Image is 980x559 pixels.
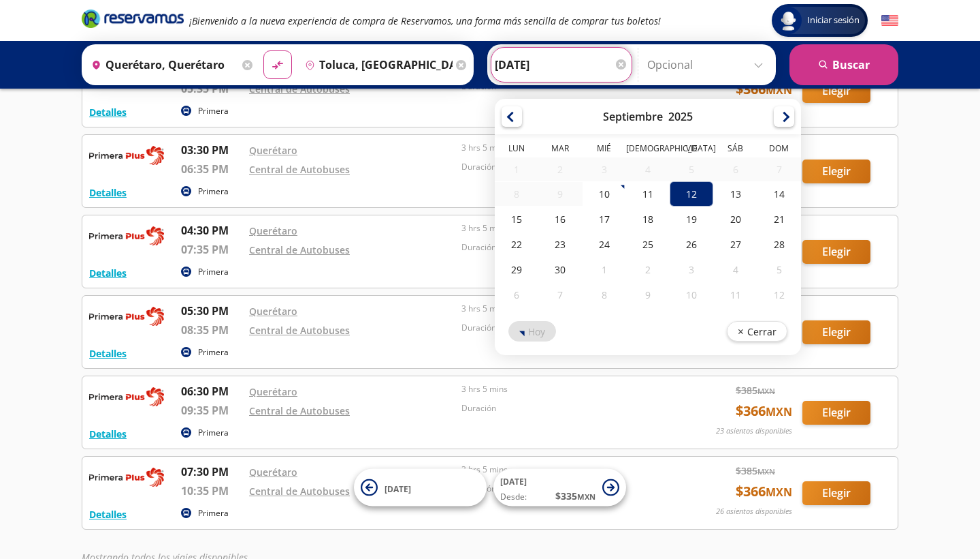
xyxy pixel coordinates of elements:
span: Iniciar sesión [802,14,865,27]
a: Central de Autobuses [249,243,350,256]
p: 05:30 PM [181,303,242,319]
div: 21-Sep-25 [757,207,801,232]
div: 22-Sep-25 [495,232,538,257]
div: 15-Sep-25 [495,207,538,232]
p: 06:35 PM [181,161,242,177]
button: Elegir [802,320,870,344]
div: 03-Sep-25 [583,157,626,181]
button: Elegir [802,79,870,103]
th: Domingo [757,142,801,157]
img: RESERVAMOS [89,464,164,491]
a: Querétaro [249,385,297,398]
small: MXN [766,404,792,419]
p: 3 hrs 5 mins [461,303,667,315]
div: 07-Oct-25 [538,282,582,307]
button: Elegir [802,481,870,505]
p: Primera [198,185,229,198]
a: Querétaro [249,466,297,479]
a: Querétaro [249,224,297,237]
img: RESERVAMOS [89,142,164,169]
p: 09:35 PM [181,402,242,419]
div: 06-Sep-25 [713,157,757,181]
button: Detalles [89,105,127,119]
div: 06-Oct-25 [495,282,538,307]
button: Buscar [789,44,898,85]
p: 26 asientos disponibles [716,506,792,517]
p: 07:30 PM [181,464,242,480]
small: MXN [766,485,792,500]
th: Lunes [495,142,538,157]
button: Detalles [89,507,127,522]
th: Viernes [670,142,713,157]
span: [DATE] [385,483,411,494]
div: 18-Sep-25 [626,207,670,232]
small: MXN [757,386,775,396]
div: 10-Sep-25 [583,181,626,207]
small: MXN [757,466,775,477]
div: 02-Sep-25 [538,157,582,181]
p: 3 hrs 5 mins [461,222,667,235]
button: Detalles [89,346,127,361]
a: Central de Autobuses [249,82,350,95]
th: Sábado [713,142,757,157]
input: Buscar Origen [86,48,239,82]
span: Desde: [500,491,527,503]
p: 23 asientos disponibles [716,425,792,437]
span: $ 385 [736,464,775,478]
div: 02-Oct-25 [626,257,670,282]
input: Elegir Fecha [495,48,628,82]
p: 06:30 PM [181,383,242,399]
p: 03:30 PM [181,142,242,158]
div: 04-Oct-25 [713,257,757,282]
span: $ 335 [555,489,595,503]
p: 07:35 PM [181,241,242,258]
p: Duración [461,322,667,334]
div: 12-Sep-25 [670,181,713,207]
div: 01-Sep-25 [495,157,538,181]
button: Detalles [89,427,127,441]
p: 10:35 PM [181,483,242,499]
img: RESERVAMOS [89,383,164,410]
th: Miércoles [583,142,626,157]
div: 2025 [668,109,693,124]
p: Duración [461,161,667,173]
div: 17-Sep-25 [583,207,626,232]
div: 25-Sep-25 [626,232,670,257]
button: [DATE] [354,469,487,507]
div: 03-Oct-25 [670,257,713,282]
button: Detalles [89,185,127,200]
div: 05-Sep-25 [670,157,713,181]
small: MXN [577,492,595,502]
span: $ 366 [736,401,792,421]
div: 26-Sep-25 [670,232,713,257]
p: Primera [198,507,229,519]
div: 27-Sep-25 [713,232,757,257]
div: 07-Sep-25 [757,157,801,181]
p: Primera [198,105,229,117]
div: 13-Sep-25 [713,181,757,207]
th: Martes [538,142,582,157]
span: $ 366 [736,79,792,100]
div: 10-Oct-25 [670,282,713,307]
input: Opcional [647,48,769,82]
div: 29-Sep-25 [495,257,538,282]
p: 08:35 PM [181,322,242,338]
a: Central de Autobuses [249,324,350,337]
div: 14-Sep-25 [757,181,801,207]
div: Septiembre [603,109,663,124]
a: Central de Autobuses [249,163,350,176]
div: 11-Sep-25 [626,181,670,207]
div: 12-Oct-25 [757,282,801,307]
p: Duración [461,241,667,254]
a: Querétaro [249,144,297,157]
img: RESERVAMOS [89,222,164,250]
p: 3 hrs 5 mins [461,383,667,395]
a: Central de Autobuses [249,485,350,498]
p: Primera [198,266,229,278]
div: 05-Oct-25 [757,257,801,282]
button: Elegir [802,401,870,425]
span: [DATE] [500,476,527,487]
div: 09-Oct-25 [626,282,670,307]
div: 04-Sep-25 [626,157,670,181]
i: Brand Logo [82,8,184,29]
